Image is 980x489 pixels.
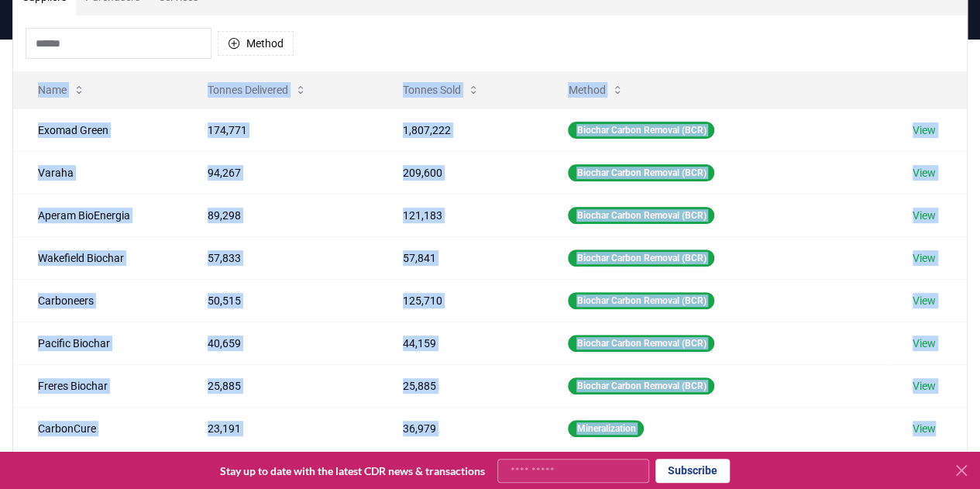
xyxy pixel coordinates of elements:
td: 40,659 [183,322,378,364]
td: 174,771 [183,108,378,151]
button: Method [555,74,636,105]
a: View [913,165,936,181]
div: Biochar Carbon Removal (BCR) [568,250,714,267]
div: Biochar Carbon Removal (BCR) [568,207,714,224]
td: 36,979 [378,407,544,449]
td: 57,841 [378,236,544,279]
td: 25,885 [378,364,544,407]
td: 121,183 [378,194,544,236]
a: View [913,378,936,394]
td: Wakefield Biochar [13,236,183,279]
td: 89,298 [183,194,378,236]
a: View [913,293,936,308]
div: Biochar Carbon Removal (BCR) [568,335,714,352]
td: Aperam BioEnergia [13,194,183,236]
div: Biochar Carbon Removal (BCR) [568,292,714,309]
div: Biochar Carbon Removal (BCR) [568,122,714,139]
td: 209,600 [378,151,544,194]
td: 57,833 [183,236,378,279]
a: View [913,336,936,351]
a: View [913,122,936,138]
td: 25,885 [183,364,378,407]
a: View [913,250,936,266]
div: Mineralization [568,420,644,437]
td: Carboneers [13,279,183,322]
button: Method [218,31,294,56]
td: 23,191 [183,407,378,449]
td: Freres Biochar [13,364,183,407]
div: Biochar Carbon Removal (BCR) [568,164,714,181]
td: 94,267 [183,151,378,194]
td: 50,515 [183,279,378,322]
td: CarbonCure [13,407,183,449]
td: 44,159 [378,322,544,364]
td: 1,807,222 [378,108,544,151]
a: View [913,208,936,223]
a: View [913,421,936,436]
button: Name [26,74,98,105]
div: Biochar Carbon Removal (BCR) [568,377,714,394]
td: Exomad Green [13,108,183,151]
button: Tonnes Sold [390,74,492,105]
td: Varaha [13,151,183,194]
td: 125,710 [378,279,544,322]
button: Tonnes Delivered [195,74,319,105]
td: Pacific Biochar [13,322,183,364]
